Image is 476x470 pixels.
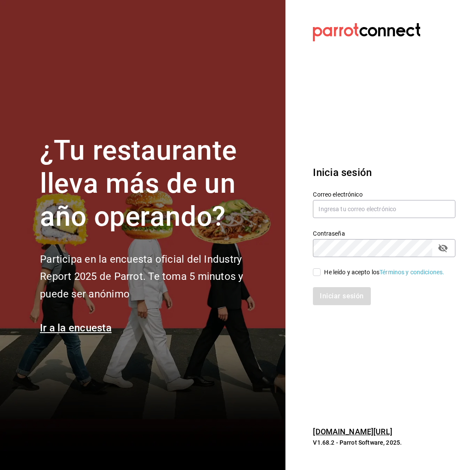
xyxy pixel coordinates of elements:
p: V1.68.2 - Parrot Software, 2025. [313,438,455,447]
div: He leído y acepto los [324,268,444,277]
a: Términos y condiciones. [379,269,444,276]
button: passwordField [436,241,450,255]
h2: Participa en la encuesta oficial del Industry Report 2025 de Parrot. Te toma 5 minutos y puede se... [40,251,272,303]
label: Contraseña [313,230,455,237]
a: Ir a la encuesta [40,322,112,334]
h3: Inicia sesión [313,165,455,180]
label: Correo electrónico [313,191,455,197]
a: [DOMAIN_NAME][URL] [313,427,392,436]
input: Ingresa tu correo electrónico [313,200,455,218]
h1: ¿Tu restaurante lleva más de un año operando? [40,134,272,233]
